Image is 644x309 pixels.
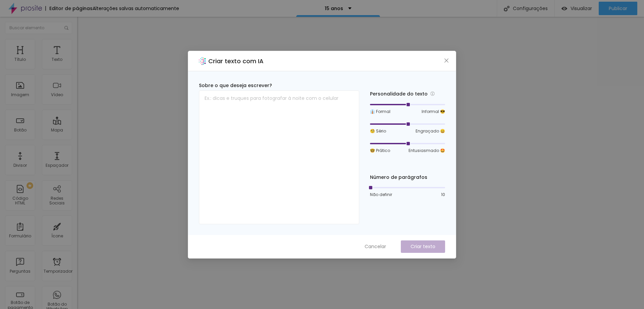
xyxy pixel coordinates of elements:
[51,233,63,239] font: Ícone
[93,5,179,12] font: Alterações salvas automaticamente
[370,148,390,153] font: 🤓 Prático
[12,195,28,206] font: Código HTML
[599,2,637,15] button: Publicar
[571,5,592,12] font: Visualizar
[49,5,93,12] font: Editor de páginas
[365,243,386,250] font: Cancelar
[9,233,31,239] font: Formulário
[49,195,65,206] font: Redes Sociais
[409,148,445,153] font: Entusiasmado 🤩
[46,162,68,168] font: Espaçador
[370,128,386,134] font: 🧐 Sério
[51,92,63,98] font: Vídeo
[441,192,445,197] font: 10
[513,5,548,12] font: Configurações
[10,268,31,274] font: Perguntas
[199,82,272,89] font: Sobre o que deseja escrever?
[64,26,68,30] img: Ícone
[358,240,393,253] button: Cancelar
[416,128,445,134] font: Engraçado 😄
[44,268,72,274] font: Temporizador
[504,6,509,11] img: Ícone
[5,22,72,34] input: Buscar elemento
[444,58,449,63] span: fechar
[51,127,63,133] font: Mapa
[52,56,62,62] font: Texto
[77,17,644,309] iframe: Editor
[13,162,27,168] font: Divisor
[370,109,390,114] font: 👔 Formal
[370,174,427,181] font: Número de parágrafos
[208,57,264,65] font: Criar texto com IA
[609,5,627,12] font: Publicar
[443,57,450,64] button: Fechar
[555,2,599,15] button: Visualizar
[14,127,26,133] font: Botão
[422,109,445,114] font: Informal 😎
[14,56,26,62] font: Título
[370,192,392,197] font: Não definir
[401,240,445,253] button: Criar texto
[11,92,29,98] font: Imagem
[561,6,567,11] img: view-1.svg
[325,5,343,12] font: 15 anos
[370,90,428,97] font: Personalidade do texto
